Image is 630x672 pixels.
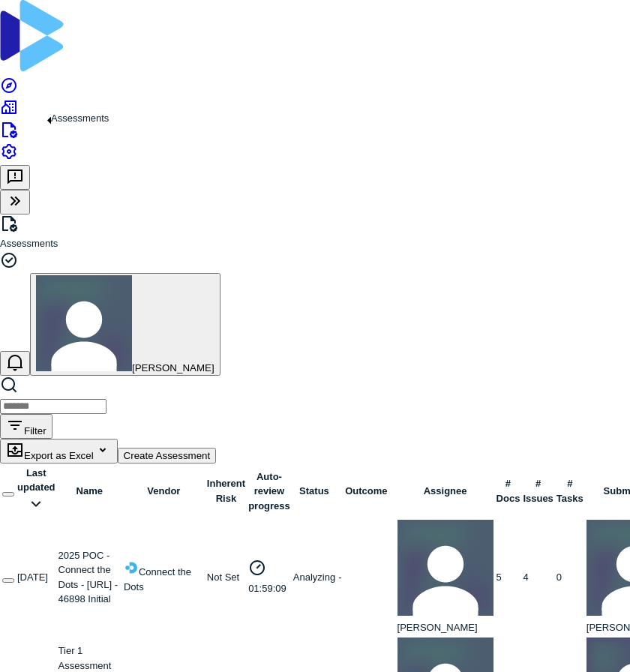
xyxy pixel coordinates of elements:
[397,622,478,633] span: [PERSON_NAME]
[523,571,528,583] span: 4
[248,583,286,594] span: 01:59:09
[248,469,290,514] div: Auto-review progress
[496,476,520,505] div: # Docs
[338,484,394,499] div: Outcome
[124,566,191,592] span: Connect the Dots
[118,448,217,463] button: Create Assessment
[58,550,118,605] span: 2025 POC - Connect the Dots - [URL] - 46898 Initial
[397,520,493,616] img: Tomo Majima avatar
[293,484,335,499] div: Status
[17,571,48,583] span: [DATE]
[523,476,553,505] div: # Issues
[556,571,562,583] span: 0
[132,362,214,373] span: [PERSON_NAME]
[207,571,239,583] span: Not Set
[496,571,502,583] span: 5
[397,484,493,499] div: Assignee
[124,484,204,499] div: Vendor
[24,425,46,436] span: Filter
[58,484,121,499] div: Name
[51,111,109,126] div: Assessments
[556,476,583,505] div: # Tasks
[207,476,245,505] div: Inherent Risk
[36,275,132,371] img: Tomo Majima avatar
[124,560,139,575] img: https://ctd.ai/
[17,466,55,517] div: Last updated
[293,570,335,585] p: Analyzing
[337,519,394,635] td: -
[30,273,220,376] button: Tomo Majima avatar[PERSON_NAME]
